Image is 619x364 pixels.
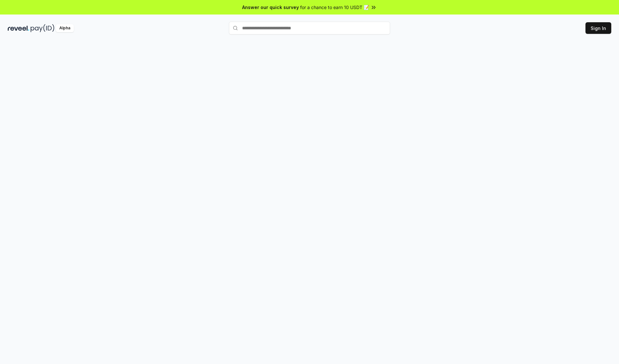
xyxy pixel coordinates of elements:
span: for a chance to earn 10 USDT 📝 [300,4,369,11]
button: Sign In [585,22,611,34]
img: pay_id [31,24,54,32]
img: reveel_dark [8,24,29,32]
span: Answer our quick survey [242,4,299,11]
div: Alpha [56,24,74,32]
